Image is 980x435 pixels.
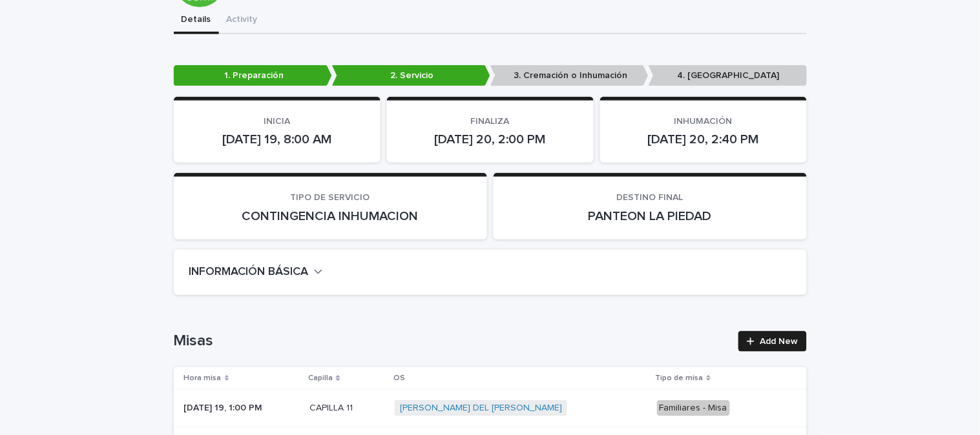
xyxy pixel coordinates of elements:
p: [DATE] 19, 8:00 AM [189,132,365,147]
a: [PERSON_NAME] DEL [PERSON_NAME] [400,403,562,414]
p: 2. Servicio [332,65,490,86]
p: PANTEON LA PIEDAD [509,208,791,224]
p: [DATE] 20, 2:40 PM [616,132,791,147]
span: INICIA [264,117,290,126]
tr: [DATE] 19, 1:00 PM[DATE] 19, 1:00 PM CAPILLA 11CAPILLA 11 [PERSON_NAME] DEL [PERSON_NAME] Familia... [174,390,807,427]
button: Activity [219,7,266,34]
p: CAPILLA 11 [309,400,355,414]
span: FINALIZA [471,117,510,126]
a: Add New [738,331,806,352]
p: Hora misa [184,371,222,385]
span: DESTINO FINAL [617,193,683,202]
span: TIPO DE SERVICIO [291,193,370,202]
button: INFORMACIÓN BÁSICA [189,265,323,279]
h1: Misas [174,332,731,350]
button: Details [174,7,219,34]
p: Capilla [308,371,333,385]
p: CONTINGENCIA INHUMACION [189,208,472,224]
p: 3. Cremación o Inhumación [490,65,649,86]
h2: INFORMACIÓN BÁSICA [189,265,309,279]
span: Add New [760,337,798,346]
p: OS [393,371,405,385]
p: 1. Preparación [174,65,332,86]
p: Tipo de misa [656,371,704,385]
p: [DATE] 19, 1:00 PM [184,400,266,414]
span: INHUMACIÓN [674,117,733,126]
p: 4. [GEOGRAPHIC_DATA] [649,65,807,86]
div: Familiares - Misa [657,400,730,416]
p: [DATE] 20, 2:00 PM [402,132,578,147]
